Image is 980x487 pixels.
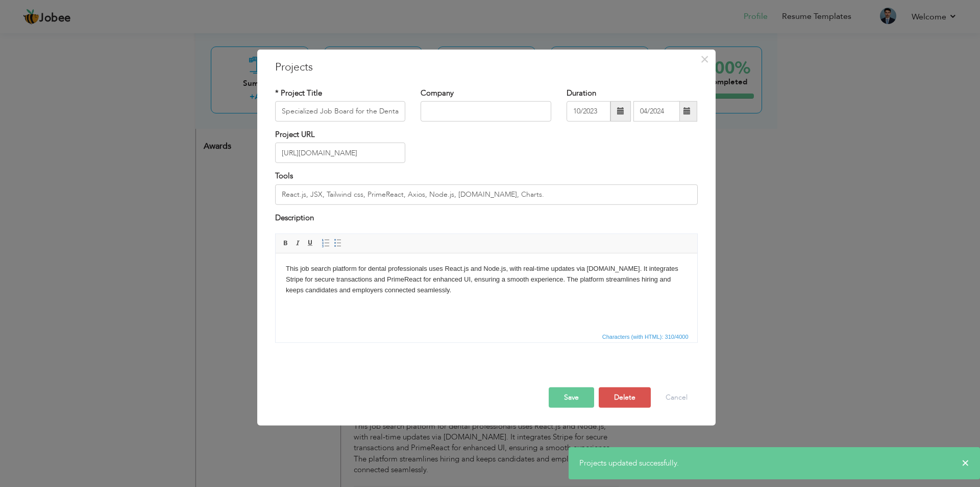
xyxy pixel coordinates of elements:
iframe: Rich Text Editor, projectEditor [276,253,697,330]
button: Cancel [655,387,698,408]
span: × [700,50,709,68]
input: From [567,101,610,122]
a: Italic [292,238,304,249]
button: Delete [599,387,651,408]
a: Bold [280,238,291,249]
label: Tools [275,171,293,181]
label: Company [421,87,454,98]
button: Close [697,51,713,67]
div: Statistics [600,332,692,341]
label: Project URL [275,129,315,140]
a: Insert/Remove Bulleted List [332,238,344,249]
span: Projects updated successfully. [579,458,679,468]
span: × [962,458,969,468]
input: Present [633,101,680,122]
button: Save [549,387,594,408]
label: Duration [567,87,596,98]
label: Description [275,213,314,223]
label: * Project Title [275,87,322,98]
a: Underline [305,238,316,249]
a: Insert/Remove Numbered List [320,238,331,249]
span: Characters (with HTML): 310/4000 [600,332,691,341]
h3: Projects [275,59,698,75]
